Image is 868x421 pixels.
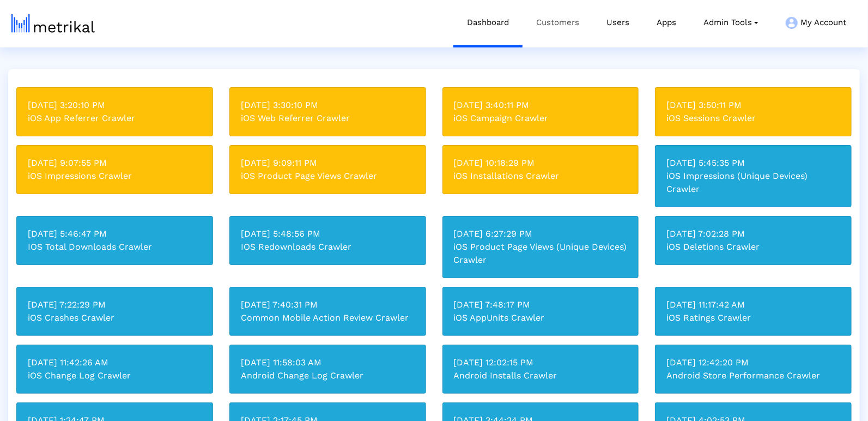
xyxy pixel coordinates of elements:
div: Common Mobile Action Review Crawler [241,311,415,324]
div: [DATE] 7:22:29 PM [28,298,202,311]
div: iOS Impressions Crawler [28,170,202,183]
img: my-account-menu-icon.png [786,17,798,29]
div: [DATE] 9:09:11 PM [241,157,415,170]
img: metrical-logo-light.png [11,14,95,33]
div: iOS AppUnits Crawler [454,311,628,324]
div: iOS Ratings Crawler [666,311,840,324]
div: [DATE] 11:17:42 AM [666,298,840,311]
div: IOS Total Downloads Crawler [28,240,202,254]
div: [DATE] 6:27:29 PM [454,227,628,240]
div: [DATE] 12:42:20 PM [666,356,840,369]
div: [DATE] 3:30:10 PM [241,99,415,112]
div: iOS Deletions Crawler [666,240,840,254]
div: [DATE] 3:50:11 PM [666,99,840,112]
div: Android Store Performance Crawler [666,369,840,382]
div: [DATE] 7:48:17 PM [454,298,628,311]
div: iOS Sessions Crawler [666,112,840,125]
div: iOS Product Page Views Crawler [241,170,415,183]
div: [DATE] 5:45:35 PM [666,157,840,170]
div: iOS Impressions (Unique Devices) Crawler [666,170,840,196]
div: iOS Product Page Views (Unique Devices) Crawler [454,240,628,267]
div: [DATE] 9:07:55 PM [28,157,202,170]
div: [DATE] 11:42:26 AM [28,356,202,369]
div: [DATE] 7:40:31 PM [241,298,415,311]
div: [DATE] 7:02:28 PM [666,227,840,240]
div: [DATE] 11:58:03 AM [241,356,415,369]
div: iOS Change Log Crawler [28,369,202,382]
div: iOS Campaign Crawler [454,112,628,125]
div: iOS Installations Crawler [454,170,628,183]
div: [DATE] 12:02:15 PM [454,356,628,369]
div: [DATE] 5:46:47 PM [28,227,202,240]
div: IOS Redownloads Crawler [241,240,415,254]
div: [DATE] 3:20:10 PM [28,99,202,112]
div: [DATE] 5:48:56 PM [241,227,415,240]
div: iOS Web Referrer Crawler [241,112,415,125]
div: iOS App Referrer Crawler [28,112,202,125]
div: Android Installs Crawler [454,369,628,382]
div: [DATE] 10:18:29 PM [454,157,628,170]
div: iOS Crashes Crawler [28,311,202,324]
div: [DATE] 3:40:11 PM [454,99,628,112]
div: Android Change Log Crawler [241,369,415,382]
